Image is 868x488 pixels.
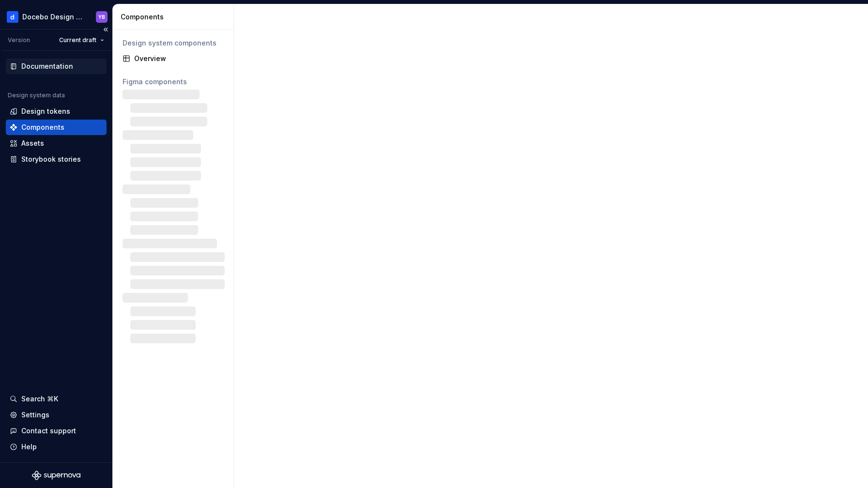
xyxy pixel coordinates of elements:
div: Documentation [21,61,73,71]
div: Assets [21,138,44,148]
div: Components [21,122,64,132]
button: Search ⌘K [6,391,107,407]
a: Assets [6,136,107,151]
a: Settings [6,407,107,423]
div: Overview [134,54,224,63]
svg: Supernova Logo [32,471,80,480]
a: Overview [119,51,228,66]
div: Docebo Design System [22,12,84,22]
button: Help [6,439,107,455]
button: Contact support [6,423,107,439]
button: Current draft [55,33,108,47]
button: Docebo Design SystemYB [2,6,110,27]
span: Current draft [59,36,96,44]
a: Storybook stories [6,152,107,167]
a: Documentation [6,59,107,74]
a: Design tokens [6,104,107,119]
button: Collapse sidebar [99,23,112,36]
div: Search ⌘K [21,394,58,404]
div: Figma components [123,77,224,87]
div: Contact support [21,426,76,436]
div: Design tokens [21,107,70,116]
div: Components [121,12,230,22]
img: 61bee0c3-d5fb-461c-8253-2d4ca6d6a773.png [7,11,18,23]
div: YB [98,13,105,21]
div: Settings [21,410,49,420]
div: Help [21,442,37,452]
div: Version [8,36,30,44]
div: Storybook stories [21,154,81,164]
div: Design system components [123,38,224,48]
div: Design system data [8,91,65,99]
a: Components [6,120,107,135]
